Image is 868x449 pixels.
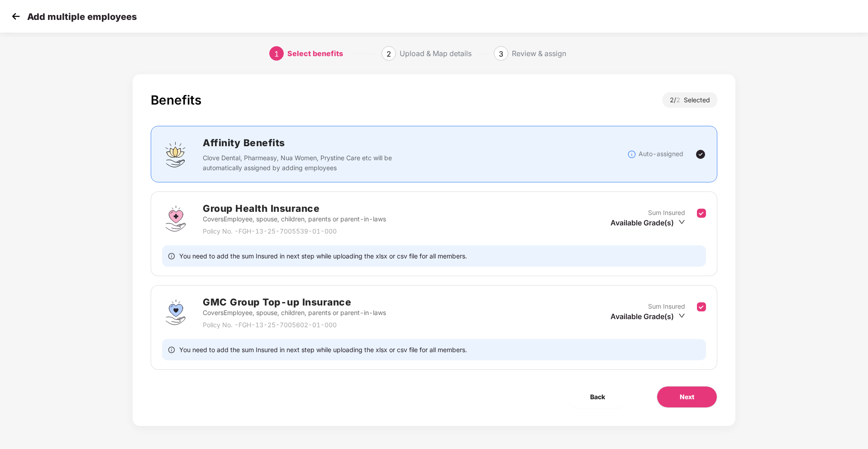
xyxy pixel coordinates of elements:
[590,392,605,402] span: Back
[9,10,23,23] img: svg+xml;base64,PHN2ZyB4bWxucz0iaHR0cDovL3d3dy53My5vcmcvMjAwMC9zdmciIHdpZHRoPSIzMCIgaGVpZ2h0PSIzMC...
[499,49,503,58] span: 3
[287,46,343,61] div: Select benefits
[203,214,386,224] p: Covers Employee, spouse, children, parents or parent-in-laws
[648,208,685,218] p: Sum Insured
[610,218,685,228] div: Available Grade(s)
[27,11,137,22] p: Add multiple employees
[512,46,566,61] div: Review & assign
[400,46,472,61] div: Upload & Map details
[203,153,398,173] p: Clove Dental, Pharmeasy, Nua Women, Prystine Care etc will be automatically assigned by adding em...
[695,149,706,160] img: svg+xml;base64,PHN2ZyBpZD0iVGljay0yNHgyNCIgeG1sbnM9Imh0dHA6Ly93d3cudzMub3JnLzIwMDAvc3ZnIiB3aWR0aD...
[657,386,717,408] button: Next
[678,312,685,319] span: down
[627,150,636,159] img: svg+xml;base64,PHN2ZyBpZD0iSW5mb18tXzMyeDMyIiBkYXRhLW5hbWU9IkluZm8gLSAzMngzMiIgeG1sbnM9Imh0dHA6Ly...
[568,386,628,408] button: Back
[168,345,175,354] span: info-circle
[680,392,694,402] span: Next
[151,92,201,108] div: Benefits
[639,149,683,159] p: Auto-assigned
[203,295,386,310] h2: GMC Group Top-up Insurance
[386,49,391,58] span: 2
[203,135,528,150] h2: Affinity Benefits
[678,219,685,225] span: down
[203,308,386,318] p: Covers Employee, spouse, children, parents or parent-in-laws
[162,141,189,168] img: svg+xml;base64,PHN2ZyBpZD0iQWZmaW5pdHlfQmVuZWZpdHMiIGRhdGEtbmFtZT0iQWZmaW5pdHkgQmVuZWZpdHMiIHhtbG...
[203,320,386,330] p: Policy No. - FGH-13-25-7005602-01-000
[663,92,717,108] div: 2 / Selected
[179,252,467,260] span: You need to add the sum Insured in next step while uploading the xlsx or csv file for all members.
[203,226,386,236] p: Policy No. - FGH-13-25-7005539-01-000
[168,252,175,260] span: info-circle
[610,311,685,321] div: Available Grade(s)
[179,345,467,354] span: You need to add the sum Insured in next step while uploading the xlsx or csv file for all members.
[274,49,279,58] span: 1
[676,96,684,104] span: 2
[203,201,386,216] h2: Group Health Insurance
[162,205,189,232] img: svg+xml;base64,PHN2ZyBpZD0iR3JvdXBfSGVhbHRoX0luc3VyYW5jZSIgZGF0YS1uYW1lPSJHcm91cCBIZWFsdGggSW5zdX...
[648,301,685,311] p: Sum Insured
[162,299,189,326] img: svg+xml;base64,PHN2ZyBpZD0iU3VwZXJfVG9wLXVwX0luc3VyYW5jZSIgZGF0YS1uYW1lPSJTdXBlciBUb3AtdXAgSW5zdX...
